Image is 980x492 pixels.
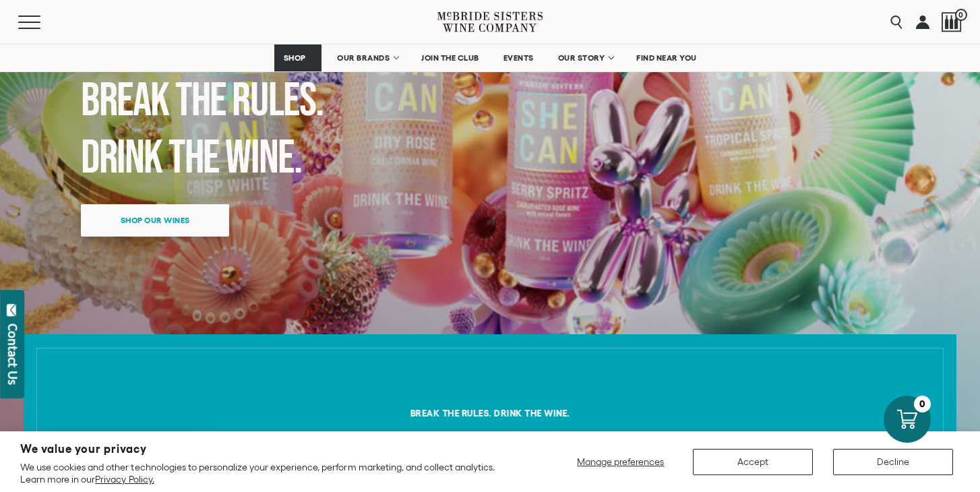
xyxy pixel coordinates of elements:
[636,53,697,63] span: FIND NEAR YOU
[412,44,488,71] a: JOIN THE CLUB
[914,396,931,412] div: 0
[20,443,522,455] h2: We value your privacy
[421,53,479,63] span: JOIN THE CLUB
[169,130,219,187] span: the
[558,53,605,63] span: OUR STORY
[18,16,67,29] button: Mobile Menu Trigger
[577,456,664,467] span: Manage preferences
[627,44,706,71] a: FIND NEAR YOU
[337,53,390,63] span: OUR BRANDS
[693,449,813,475] button: Accept
[274,44,321,71] a: SHOP
[97,207,214,233] span: Shop our wines
[833,449,953,475] button: Decline
[503,53,534,63] span: EVENTS
[283,53,306,63] span: SHOP
[20,461,522,485] p: We use cookies and other technologies to personalize your experience, perform marketing, and coll...
[549,44,621,71] a: OUR STORY
[175,73,226,129] span: the
[225,130,301,187] span: Wine.
[95,474,154,485] a: Privacy Policy.
[81,130,162,187] span: Drink
[33,408,947,418] h6: Break the rules. Drink the Wine.
[6,324,20,385] div: Contact Us
[569,449,673,475] button: Manage preferences
[328,44,406,71] a: OUR BRANDS
[232,73,323,129] span: Rules.
[495,44,543,71] a: EVENTS
[81,73,169,129] span: Break
[81,204,229,237] a: Shop our wines
[955,9,967,21] span: 0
